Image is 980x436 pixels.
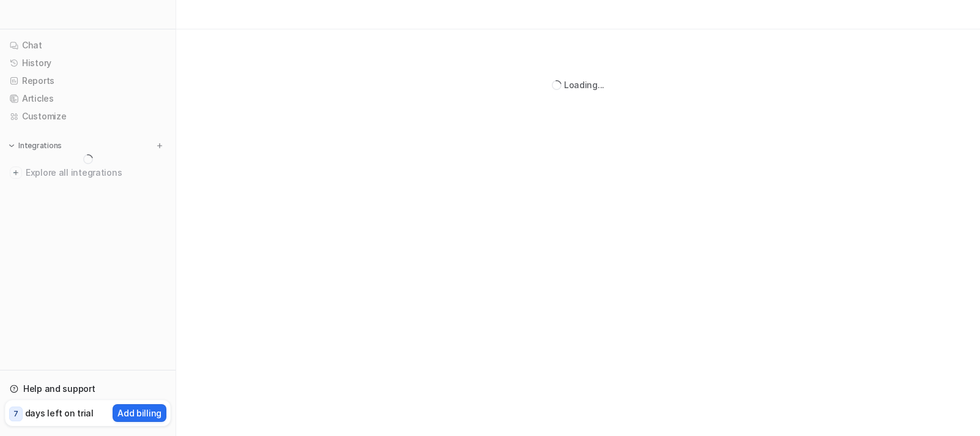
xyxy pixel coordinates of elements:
a: History [5,55,171,72]
div: Loading... [564,78,604,91]
a: Chat [5,37,171,54]
img: menu_add.svg [155,141,164,150]
p: Integrations [18,141,62,151]
img: expand menu [7,141,16,150]
a: Explore all integrations [5,164,171,181]
img: explore all integrations [10,167,22,179]
button: Integrations [5,140,65,152]
p: days left on trial [25,407,94,419]
a: Reports [5,72,171,89]
span: Explore all integrations [26,163,166,182]
a: Help and support [5,380,171,397]
button: Add billing [113,404,166,422]
p: 7 [13,408,18,419]
p: Add billing [117,407,161,419]
a: Articles [5,90,171,107]
a: Customize [5,108,171,125]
